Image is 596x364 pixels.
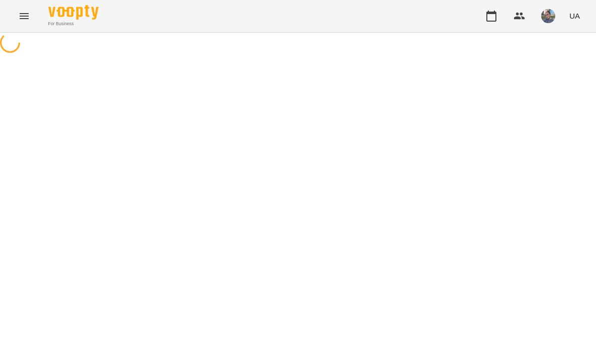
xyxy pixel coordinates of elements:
[565,7,584,25] button: UA
[48,21,99,27] span: For Business
[12,4,36,28] button: Menu
[569,11,580,21] span: UA
[541,9,555,23] img: 12e81ef5014e817b1a9089eb975a08d3.jpeg
[48,5,99,20] img: Voopty Logo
